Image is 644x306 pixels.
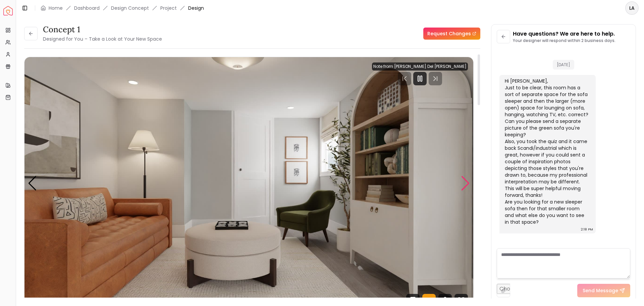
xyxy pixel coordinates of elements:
span: LA [626,2,638,14]
a: Spacejoy [3,6,13,15]
div: Previous slide [28,176,37,191]
div: Note from [PERSON_NAME] Del [PERSON_NAME] [372,62,468,71]
svg: Pause [416,75,424,83]
div: Hi [PERSON_NAME], Just to be clear, this room has a sort of separate space for the sofa sleeper a... [505,78,589,225]
span: Design [188,5,204,11]
p: Your designer will respond within 2 business days. [513,38,615,43]
div: 2:18 PM [581,226,593,233]
li: Design Concept [111,5,149,11]
a: Dashboard [74,5,100,11]
a: Project [160,5,177,11]
a: Request Changes [423,28,480,40]
img: Spacejoy Logo [3,6,13,15]
h3: Concept 1 [43,24,162,35]
span: [DATE] [553,60,574,70]
p: Have questions? We are here to help. [513,30,615,38]
small: Designed for You – Take a Look at Your New Space [43,36,162,42]
a: Home [49,5,63,11]
div: Next slide [461,176,470,191]
button: LA [625,1,639,15]
nav: breadcrumb [41,5,204,11]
